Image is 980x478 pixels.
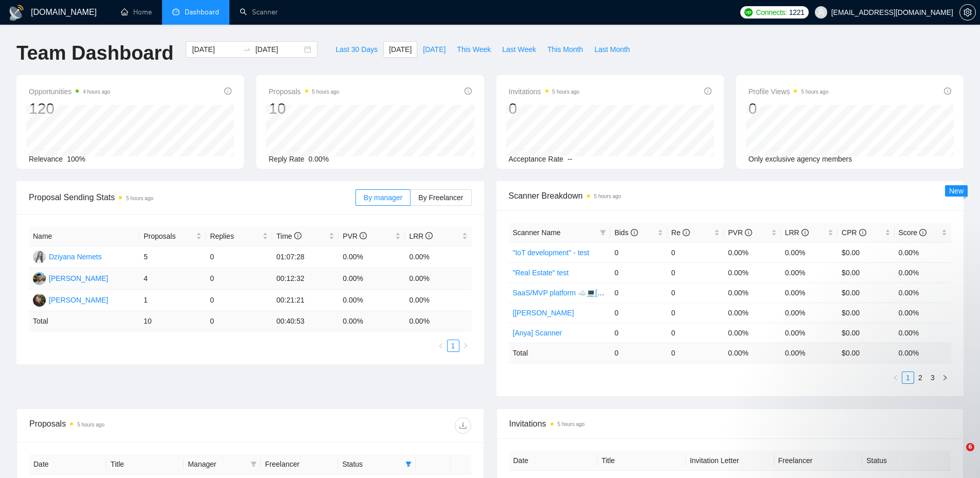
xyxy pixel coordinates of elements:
a: searchScanner [240,8,278,16]
a: 1 [448,340,459,351]
span: [DATE] [389,44,412,55]
th: Status [862,451,951,471]
td: 0.00% [781,242,838,262]
td: 0.00% [895,242,951,262]
td: 0.00% [405,268,471,290]
td: 0.00% [895,282,951,303]
button: download [455,417,471,434]
td: 0.00% [338,268,405,290]
div: [PERSON_NAME] [49,273,108,284]
span: 0.00% [309,155,329,163]
span: download [455,421,471,430]
td: 0.00% [781,303,838,323]
time: 5 hours ago [801,89,828,95]
li: Previous Page [889,371,902,384]
span: Manager [188,458,246,470]
th: Invitation Letter [686,451,774,471]
td: 5 [139,246,206,268]
td: 0.00% [405,246,471,268]
time: 5 hours ago [553,89,580,95]
td: 0 [610,343,667,363]
a: "Real Estate" test [513,269,569,277]
span: By Freelancer [418,193,463,202]
li: Next Page [459,340,472,352]
button: right [459,340,472,352]
span: info-circle [425,232,433,239]
span: info-circle [683,229,690,236]
div: 120 [29,99,110,118]
li: Next Page [939,371,951,384]
td: 0.00% [895,262,951,282]
th: Title [106,454,184,474]
li: 1 [902,371,914,384]
th: Name [29,226,139,246]
td: 0.00% [781,323,838,343]
div: 10 [269,99,339,118]
span: Bids [614,228,637,237]
td: 0 [667,323,724,343]
a: SaaS/MVP platform ☁️💻[weekdays] [513,289,632,297]
span: info-circle [919,229,926,236]
time: 5 hours ago [312,89,340,95]
time: 5 hours ago [594,193,621,199]
td: 0 [206,268,272,290]
time: 5 hours ago [558,421,585,427]
td: 0 [667,262,724,282]
td: 0.00% [338,246,405,268]
input: Start date [192,44,239,55]
span: 100% [67,155,85,163]
span: info-circle [360,232,367,239]
td: 0.00 % [724,343,780,363]
time: 4 hours ago [83,89,110,95]
span: New [949,187,964,195]
span: Time [276,232,301,240]
td: 01:07:28 [272,246,338,268]
a: 1 [902,372,914,383]
td: 4 [139,268,206,290]
span: Reply Rate [269,155,304,163]
span: info-circle [294,232,301,239]
span: filter [600,229,606,236]
td: 0.00% [724,323,780,343]
td: 0.00 % [895,343,951,363]
td: 0 [206,290,272,311]
span: Scanner Name [513,228,561,237]
td: Total [509,343,611,363]
span: info-circle [801,229,809,236]
img: upwork-logo.png [744,8,753,16]
td: 0.00% [724,262,780,282]
button: Last 30 Days [330,41,383,58]
button: [DATE] [417,41,451,58]
button: This Week [451,41,496,58]
span: LRR [409,232,433,240]
td: 0 [610,282,667,303]
td: 0 [610,323,667,343]
span: Connects: [756,7,787,18]
td: $0.00 [838,242,894,262]
span: info-circle [631,229,638,236]
span: info-circle [704,87,711,95]
span: [DATE] [423,44,446,55]
td: 0.00% [895,323,951,343]
td: $0.00 [838,303,894,323]
span: 6 [966,443,974,451]
td: 10 [139,311,206,331]
span: This Week [457,44,491,55]
td: $0.00 [838,262,894,282]
td: Total [29,311,139,331]
button: This Month [542,41,589,58]
span: Re [671,228,690,237]
a: [Anya] Scanner [513,329,562,337]
td: 0 [667,282,724,303]
td: 0.00 % [781,343,838,363]
span: -- [567,155,572,163]
span: info-circle [745,229,752,236]
td: 1 [139,290,206,311]
span: Acceptance Rate [509,155,564,163]
span: Opportunities [29,85,110,98]
td: 0 [206,311,272,331]
span: info-circle [465,87,472,95]
td: 0 [667,343,724,363]
span: filter [598,225,608,240]
span: Score [899,228,926,237]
